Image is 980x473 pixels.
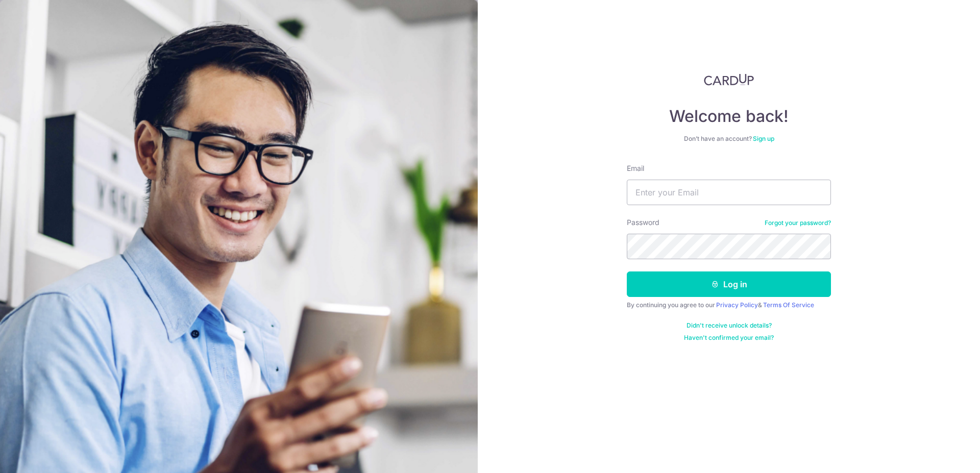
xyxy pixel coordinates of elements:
[627,106,831,127] h4: Welcome back!
[684,334,774,342] a: Haven't confirmed your email?
[627,135,831,143] div: Don’t have an account?
[704,73,754,86] img: CardUp Logo
[627,217,659,228] label: Password
[627,271,831,297] button: Log in
[716,301,758,309] a: Privacy Policy
[753,135,774,142] a: Sign up
[763,301,814,309] a: Terms Of Service
[687,321,772,330] a: Didn't receive unlock details?
[627,163,644,173] label: Email
[765,219,831,227] a: Forgot your password?
[627,180,831,205] input: Enter your Email
[627,301,831,309] div: By continuing you agree to our &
